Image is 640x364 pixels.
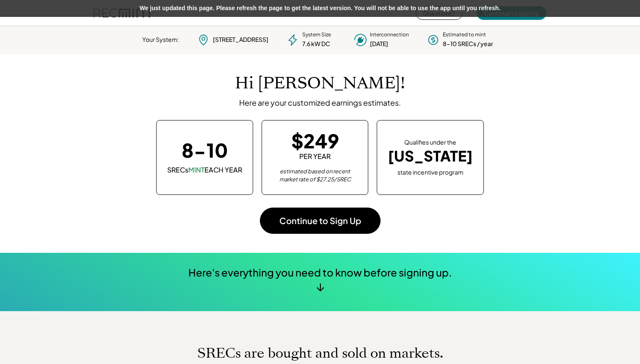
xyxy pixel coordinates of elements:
div: 7.6 kW DC [302,40,330,48]
div: SRECs EACH YEAR [167,165,242,175]
div: estimated based on recent market rate of $27.25/SREC [273,167,357,184]
div: System Size [302,31,331,38]
div: Estimated to mint [443,31,486,38]
div: PER YEAR [299,152,331,161]
div: Here are your customized earnings estimates. [239,98,401,107]
h1: Hi [PERSON_NAME]! [235,74,405,93]
div: state incentive program [397,167,463,177]
div: [US_STATE] [388,148,473,165]
h1: SRECs are bought and sold on markets. [197,345,443,361]
font: MINT [188,165,204,174]
div: 8-10 SRECs / year [443,40,493,48]
div: Here's everything you need to know before signing up. [188,265,452,280]
div: 8-10 [182,140,228,159]
div: [DATE] [370,40,388,48]
button: Continue to Sign Up [260,208,381,234]
div: [STREET_ADDRESS] [213,36,268,44]
div: $249 [291,131,339,150]
div: ↓ [316,280,324,293]
div: Qualifies under the [404,138,456,147]
div: Your System: [142,36,179,44]
div: Interconnection [370,31,409,38]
